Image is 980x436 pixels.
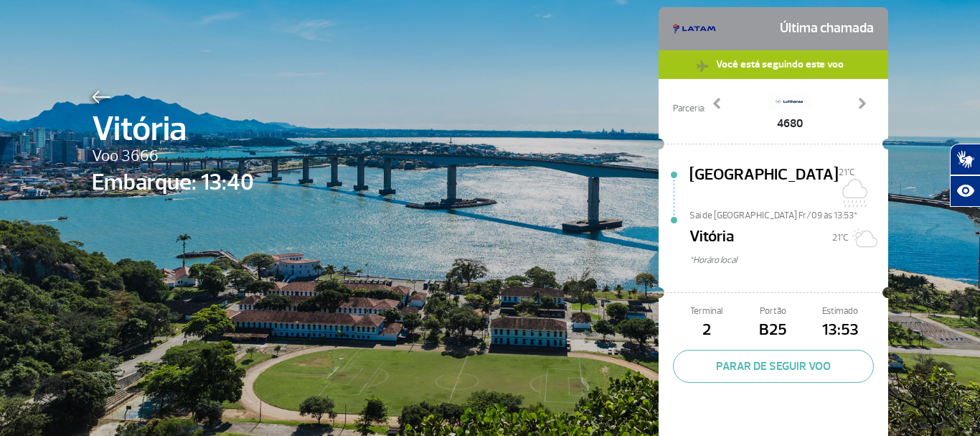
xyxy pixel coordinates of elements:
span: Sai de [GEOGRAPHIC_DATA] Fr/09 às 13:53* [689,209,888,219]
span: 21°C [839,167,855,178]
span: Estimado [807,305,874,318]
span: Terminal [673,305,740,318]
span: 21°C [832,232,849,243]
span: Vitória [689,225,734,254]
img: Sol com muitas nuvens [849,223,877,252]
button: PARAR DE SEGUIR VOO [673,350,874,383]
span: Última chamada [780,14,874,43]
button: Abrir tradutor de língua de sinais. [950,144,980,175]
img: Chuvoso [839,179,867,208]
span: Voo 3666 [92,144,254,169]
span: Você está seguindo este voo [709,50,851,78]
span: Vitória [92,103,254,155]
span: 13:53 [807,318,874,343]
div: Plugin de acessibilidade da Hand Talk. [950,144,980,207]
span: B25 [740,318,806,343]
span: Embarque: 13:40 [92,165,254,200]
button: Abrir recursos assistivos. [950,175,980,207]
span: Portão [740,305,806,318]
span: [GEOGRAPHIC_DATA] [689,163,839,209]
span: 2 [673,318,740,343]
span: Parceria: [673,102,705,116]
span: *Horáro local [689,254,888,267]
span: 4680 [768,115,811,132]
